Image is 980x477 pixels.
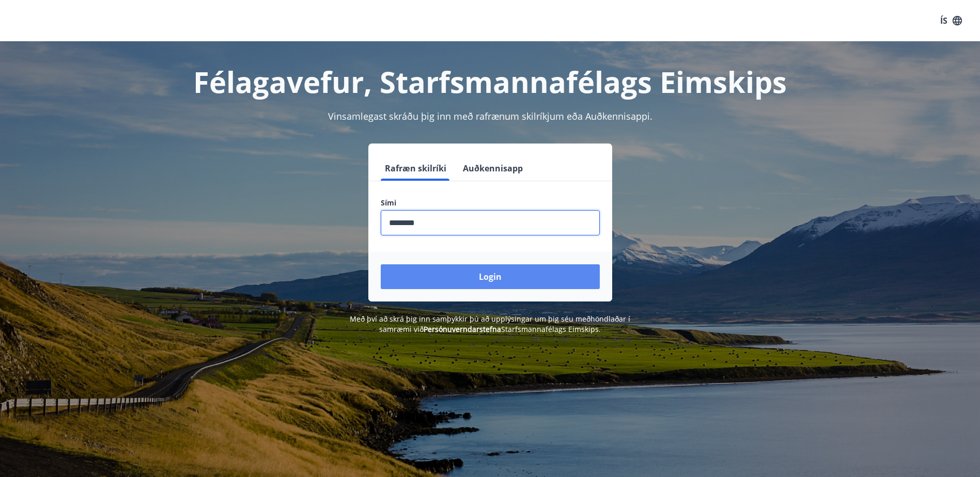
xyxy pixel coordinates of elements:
h1: Félagavefur, Starfsmannafélags Eimskips [131,62,850,101]
button: Rafræn skilríki [381,156,450,181]
button: ÍS [935,11,968,30]
span: Vinsamlegast skráðu þig inn með rafrænum skilríkjum eða Auðkennisappi. [328,110,652,122]
a: Persónuverndarstefna [424,324,501,334]
button: Login [381,264,600,289]
span: Með því að skrá þig inn samþykkir þú að upplýsingar um þig séu meðhöndlaðar í samræmi við Starfsm... [350,314,630,334]
button: Auðkennisapp [459,156,527,181]
label: Sími [381,198,600,208]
